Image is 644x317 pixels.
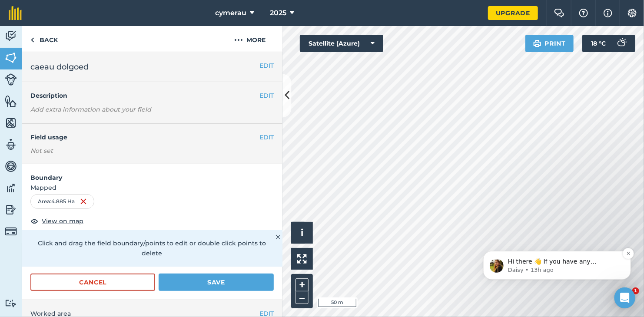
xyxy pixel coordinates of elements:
a: Back [22,26,66,52]
button: 18 °C [582,35,635,52]
img: svg+xml;base64,PHN2ZyB4bWxucz0iaHR0cDovL3d3dy53My5vcmcvMjAwMC9zdmciIHdpZHRoPSI1NiIgaGVpZ2h0PSI2MC... [5,95,17,108]
button: – [295,291,309,304]
button: + [295,278,309,291]
span: 2025 [270,8,286,18]
img: svg+xml;base64,PHN2ZyB4bWxucz0iaHR0cDovL3d3dy53My5vcmcvMjAwMC9zdmciIHdpZHRoPSIxOSIgaGVpZ2h0PSIyNC... [533,38,541,49]
span: cymerau [215,8,246,18]
span: 18 ° C [591,35,606,52]
a: Upgrade [488,6,538,20]
div: Not set [30,146,274,155]
img: svg+xml;base64,PHN2ZyB4bWxucz0iaHR0cDovL3d3dy53My5vcmcvMjAwMC9zdmciIHdpZHRoPSI5IiBoZWlnaHQ9IjI0Ii... [30,35,34,45]
em: Add extra information about your field [30,106,151,113]
h4: Boundary [22,164,282,182]
img: svg+xml;base64,PHN2ZyB4bWxucz0iaHR0cDovL3d3dy53My5vcmcvMjAwMC9zdmciIHdpZHRoPSIyMiIgaGVpZ2h0PSIzMC... [276,232,281,242]
img: Profile image for Daisy [20,63,33,76]
img: svg+xml;base64,PD94bWwgdmVyc2lvbj0iMS4wIiBlbmNvZGluZz0idXRmLTgiPz4KPCEtLSBHZW5lcmF0b3I6IEFkb2JlIE... [5,182,17,195]
div: Open Intercom Messenger [614,287,635,308]
button: More [217,26,282,52]
span: caeau dolgoed [30,61,89,73]
button: Print [525,35,574,52]
img: Two speech bubbles overlapping with the left bubble in the forefront [554,9,564,17]
span: 1 [632,287,639,294]
img: A cog icon [627,9,637,17]
button: Dismiss notification [153,52,164,63]
img: svg+xml;base64,PD94bWwgdmVyc2lvbj0iMS4wIiBlbmNvZGluZz0idXRmLTgiPz4KPCEtLSBHZW5lcmF0b3I6IEFkb2JlIE... [5,203,17,216]
span: i [301,227,303,238]
p: Message from Daisy, sent 13h ago [38,70,150,78]
div: Area : 4.885 Ha [30,194,94,209]
img: Four arrows, one pointing top left, one top right, one bottom right and the last bottom left [297,254,307,264]
div: message notification from Daisy, 13h ago. Hi there 👋 If you have any questions about our pricing ... [13,55,161,83]
span: View on map [42,216,83,226]
img: svg+xml;base64,PD94bWwgdmVyc2lvbj0iMS4wIiBlbmNvZGluZz0idXRmLTgiPz4KPCEtLSBHZW5lcmF0b3I6IEFkb2JlIE... [5,299,17,307]
button: i [291,222,313,244]
button: Save [159,274,274,291]
h4: Description [30,91,274,100]
img: svg+xml;base64,PHN2ZyB4bWxucz0iaHR0cDovL3d3dy53My5vcmcvMjAwMC9zdmciIHdpZHRoPSIxNiIgaGVpZ2h0PSIyNC... [80,196,87,207]
img: svg+xml;base64,PD94bWwgdmVyc2lvbj0iMS4wIiBlbmNvZGluZz0idXRmLTgiPz4KPCEtLSBHZW5lcmF0b3I6IEFkb2JlIE... [5,30,17,43]
button: Cancel [30,274,155,291]
img: svg+xml;base64,PD94bWwgdmVyc2lvbj0iMS4wIiBlbmNvZGluZz0idXRmLTgiPz4KPCEtLSBHZW5lcmF0b3I6IEFkb2JlIE... [5,138,17,151]
img: fieldmargin Logo [9,6,22,20]
p: Click and drag the field boundary/points to edit or double click points to delete [30,238,274,258]
img: svg+xml;base64,PD94bWwgdmVyc2lvbj0iMS4wIiBlbmNvZGluZz0idXRmLTgiPz4KPCEtLSBHZW5lcmF0b3I6IEFkb2JlIE... [5,160,17,173]
p: Hi there 👋 If you have any questions about our pricing or which plan is right for you, I’m here t... [38,61,150,70]
button: View on map [30,216,83,226]
img: svg+xml;base64,PHN2ZyB4bWxucz0iaHR0cDovL3d3dy53My5vcmcvMjAwMC9zdmciIHdpZHRoPSIxOCIgaGVpZ2h0PSIyNC... [30,216,38,226]
iframe: Intercom notifications message [470,196,644,294]
img: svg+xml;base64,PD94bWwgdmVyc2lvbj0iMS4wIiBlbmNvZGluZz0idXRmLTgiPz4KPCEtLSBHZW5lcmF0b3I6IEFkb2JlIE... [5,225,17,238]
img: svg+xml;base64,PD94bWwgdmVyc2lvbj0iMS4wIiBlbmNvZGluZz0idXRmLTgiPz4KPCEtLSBHZW5lcmF0b3I6IEFkb2JlIE... [5,73,17,86]
img: svg+xml;base64,PHN2ZyB4bWxucz0iaHR0cDovL3d3dy53My5vcmcvMjAwMC9zdmciIHdpZHRoPSIxNyIgaGVpZ2h0PSIxNy... [604,8,612,18]
img: svg+xml;base64,PHN2ZyB4bWxucz0iaHR0cDovL3d3dy53My5vcmcvMjAwMC9zdmciIHdpZHRoPSI1NiIgaGVpZ2h0PSI2MC... [5,116,17,129]
img: svg+xml;base64,PHN2ZyB4bWxucz0iaHR0cDovL3d3dy53My5vcmcvMjAwMC9zdmciIHdpZHRoPSIyMCIgaGVpZ2h0PSIyNC... [234,35,243,45]
button: Satellite (Azure) [300,35,383,52]
button: EDIT [259,91,274,100]
span: Mapped [22,183,282,192]
img: A question mark icon [578,9,589,17]
img: svg+xml;base64,PHN2ZyB4bWxucz0iaHR0cDovL3d3dy53My5vcmcvMjAwMC9zdmciIHdpZHRoPSI1NiIgaGVpZ2h0PSI2MC... [5,51,17,64]
h4: Field usage [30,132,259,142]
button: EDIT [259,61,274,70]
button: EDIT [259,132,274,142]
img: svg+xml;base64,PD94bWwgdmVyc2lvbj0iMS4wIiBlbmNvZGluZz0idXRmLTgiPz4KPCEtLSBHZW5lcmF0b3I6IEFkb2JlIE... [613,35,630,52]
